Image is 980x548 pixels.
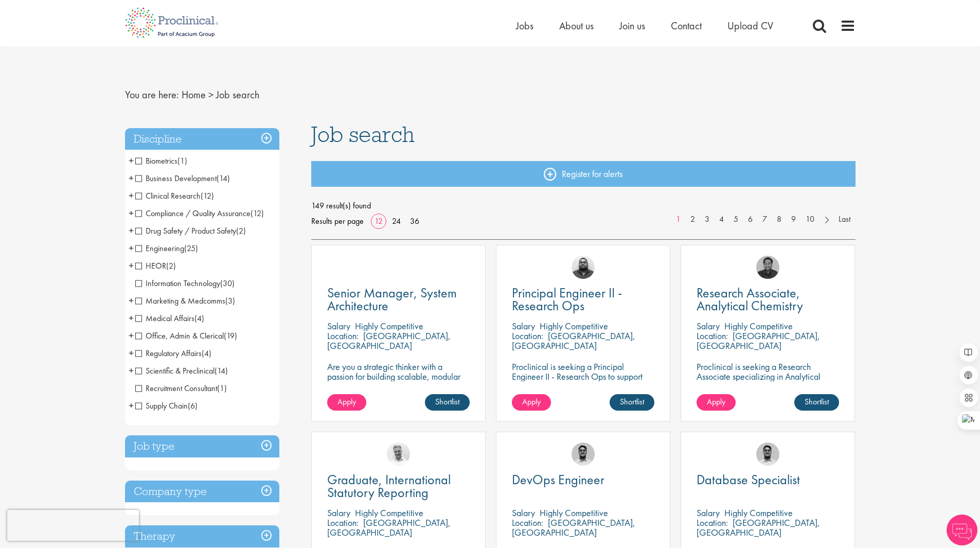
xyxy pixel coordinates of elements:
p: Proclinical is seeking a Principal Engineer II - Research Ops to support external engineering pro... [512,362,654,411]
a: Join us [619,19,645,32]
img: Mike Raletz [756,256,779,279]
span: + [129,328,134,343]
a: 7 [757,214,772,225]
span: (1) [177,155,187,166]
p: Highly Competitive [355,507,423,519]
p: [GEOGRAPHIC_DATA], [GEOGRAPHIC_DATA] [697,330,820,351]
span: Location: [327,330,359,342]
a: Shortlist [794,394,839,411]
span: Salary [512,320,535,332]
span: Marketing & Medcomms [135,295,225,306]
p: [GEOGRAPHIC_DATA], [GEOGRAPHIC_DATA] [327,517,451,538]
a: Shortlist [425,394,470,411]
span: Graduate, International Statutory Reporting [327,471,451,501]
span: You are here: [125,88,179,101]
a: Apply [697,394,736,411]
span: Job search [311,120,415,148]
span: Compliance / Quality Assurance [135,208,251,219]
span: Clinical Research [135,190,201,201]
img: Timothy Deschamps [572,443,595,466]
a: 8 [772,214,787,225]
span: (3) [225,295,235,306]
span: Location: [697,517,728,528]
span: + [129,345,134,361]
span: + [129,293,134,308]
a: Apply [327,394,366,411]
span: Research Associate, Analytical Chemistry [697,284,803,314]
span: Office, Admin & Clerical [135,330,224,341]
span: (12) [201,190,214,201]
a: 1 [671,214,686,225]
span: Location: [697,330,728,342]
p: [GEOGRAPHIC_DATA], [GEOGRAPHIC_DATA] [327,330,451,351]
p: Highly Competitive [355,320,423,332]
a: 4 [714,214,729,225]
span: Salary [697,507,720,519]
span: + [129,240,134,256]
span: Clinical Research [135,190,214,201]
span: + [129,223,134,238]
span: Scientific & Preclinical [135,365,215,376]
p: Highly Competitive [540,320,608,332]
span: Information Technology [135,278,220,289]
p: Highly Competitive [724,507,793,519]
span: Apply [522,396,541,407]
span: + [129,398,134,413]
a: About us [559,19,594,32]
span: Marketing & Medcomms [135,295,235,306]
p: [GEOGRAPHIC_DATA], [GEOGRAPHIC_DATA] [512,517,635,538]
a: 10 [800,214,819,225]
span: > [208,88,213,101]
span: Engineering [135,243,198,254]
p: Proclinical is seeking a Research Associate specializing in Analytical Chemistry for a contract r... [697,362,839,411]
span: Location: [512,517,543,528]
span: Drug Safety / Product Safety [135,225,246,236]
a: DevOps Engineer [512,473,654,486]
a: Apply [512,394,551,411]
span: Salary [327,320,350,332]
p: [GEOGRAPHIC_DATA], [GEOGRAPHIC_DATA] [512,330,635,351]
a: Graduate, International Statutory Reporting [327,473,470,499]
span: Business Development [135,173,217,184]
a: 5 [728,214,743,225]
span: Supply Chain [135,400,188,411]
span: Information Technology [135,278,235,289]
p: Are you a strategic thinker with a passion for building scalable, modular technology platforms? [327,362,470,391]
span: Business Development [135,173,230,184]
span: DevOps Engineer [512,471,604,488]
h3: Company type [125,481,279,503]
span: Supply Chain [135,400,198,411]
a: 12 [371,216,386,226]
img: Joshua Bye [387,443,410,466]
span: + [129,170,134,186]
a: Register for alerts [311,161,856,187]
a: Timothy Deschamps [756,443,779,466]
span: Office, Admin & Clerical [135,330,237,341]
h3: Job type [125,435,279,457]
a: Principal Engineer II - Research Ops [512,287,654,312]
span: + [129,188,134,203]
span: Regulatory Affairs [135,348,211,359]
div: Therapy [125,525,279,547]
span: + [129,153,134,168]
span: HEOR [135,260,176,271]
a: 9 [786,214,801,225]
span: Senior Manager, System Architecture [327,284,457,314]
span: (2) [166,260,176,271]
span: Biometrics [135,155,177,166]
p: Highly Competitive [724,320,793,332]
span: Recruitment Consultant [135,383,217,394]
a: 3 [700,214,715,225]
span: Location: [327,517,359,528]
a: Upload CV [727,19,773,32]
span: (30) [220,278,235,289]
a: Database Specialist [697,473,839,486]
span: Job search [216,88,259,101]
span: Jobs [516,19,533,32]
span: Principal Engineer II - Research Ops [512,284,622,314]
